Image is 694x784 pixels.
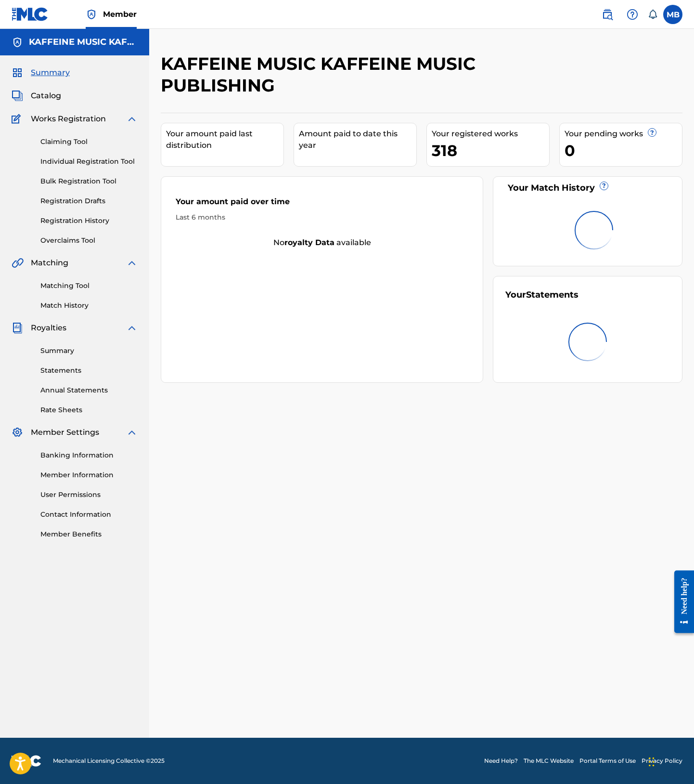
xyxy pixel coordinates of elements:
span: ? [600,182,608,190]
span: Catalog [31,90,61,102]
a: Rate Sheets [40,405,138,415]
div: Amount paid to date this year [299,128,416,151]
div: Notifications [648,10,657,19]
img: expand [126,113,138,125]
a: Summary [40,346,138,356]
h2: KAFFEINE MUSIC KAFFEINE MUSIC PUBLISHING [161,53,563,96]
img: Catalog [12,90,23,102]
a: Member Benefits [40,529,138,539]
a: Annual Statements [40,385,138,395]
span: Member [103,9,137,20]
a: Need Help? [484,757,518,765]
img: Top Rightsholder [86,9,97,20]
a: Individual Registration Tool [40,157,138,167]
div: Drag [649,747,655,776]
img: MLC Logo [12,7,49,21]
img: Member Settings [12,427,23,438]
img: Accounts [12,37,23,48]
a: SummarySummary [12,67,70,78]
a: Matching Tool [40,281,138,291]
img: expand [126,427,138,438]
div: 0 [565,140,682,161]
div: Your Match History [505,182,670,195]
span: Matching [31,257,68,269]
a: Overclaims Tool [40,235,138,246]
div: 318 [432,140,549,161]
a: Registration Drafts [40,196,138,206]
a: Claiming Tool [40,137,138,147]
a: Match History [40,301,138,311]
span: ? [648,129,656,136]
a: User Permissions [40,490,138,500]
span: Royalties [31,322,66,334]
img: help [627,9,638,20]
span: Mechanical Licensing Collective © 2025 [53,757,165,765]
a: CatalogCatalog [12,90,61,102]
h5: KAFFEINE MUSIC KAFFEINE MUSIC PUBLISHING [29,37,138,48]
a: Bulk Registration Tool [40,176,138,186]
img: expand [126,257,138,269]
div: Your Statements [505,288,578,301]
div: Your amount paid last distribution [166,128,283,151]
img: preloader [565,319,611,365]
img: search [602,9,613,20]
a: Banking Information [40,450,138,460]
iframe: Resource Center [668,560,694,643]
span: Member Settings [31,427,99,438]
img: expand [126,322,138,334]
a: Portal Terms of Use [579,757,636,765]
a: Member Information [40,470,138,480]
img: preloader [571,207,617,253]
a: Statements [40,366,138,376]
a: Public Search [598,5,617,24]
div: Help [623,5,642,24]
img: Royalties [12,322,23,334]
a: Privacy Policy [642,757,682,765]
strong: royalty data [284,238,334,247]
div: Your pending works [565,128,682,140]
img: logo [12,755,41,767]
img: Works Registration [12,113,24,125]
iframe: Chat Widget [646,738,694,784]
a: The MLC Website [524,757,574,765]
div: Your amount paid over time [176,196,468,212]
a: Contact Information [40,510,138,520]
div: No available [161,237,483,248]
a: Registration History [40,216,138,226]
div: Your registered works [432,128,549,140]
img: Matching [12,257,24,269]
img: Summary [12,67,23,78]
span: Summary [31,67,70,78]
div: Last 6 months [176,212,468,222]
div: User Menu [663,5,682,24]
span: Works Registration [31,113,106,125]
